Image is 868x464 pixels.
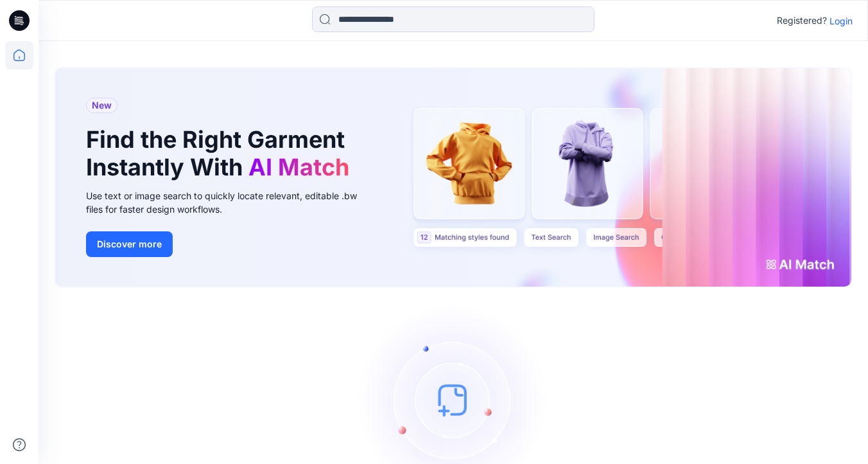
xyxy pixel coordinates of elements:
div: Use text or image search to quickly locate relevant, editable .bw files for faster design workflows. [86,189,375,216]
button: Discover more [86,231,173,257]
span: AI Match [248,153,349,181]
p: Registered? [777,13,827,28]
p: Login [829,14,853,28]
h1: Find the Right Garment Instantly With [86,126,356,181]
span: New [92,98,112,113]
